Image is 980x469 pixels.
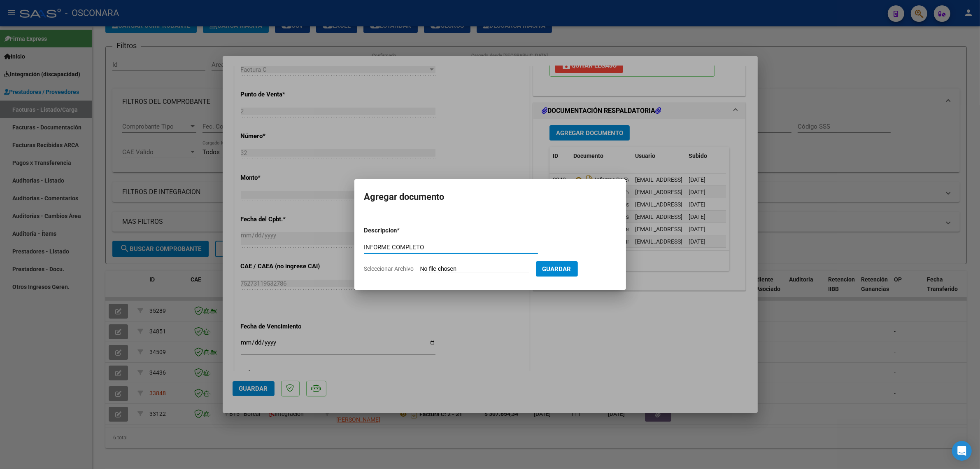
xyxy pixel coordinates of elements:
[364,265,414,272] span: Seleccionar Archivo
[364,226,440,235] p: Descripcion
[952,441,972,461] div: Open Intercom Messenger
[542,265,571,273] span: Guardar
[364,189,616,205] h2: Agregar documento
[536,261,578,277] button: Guardar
